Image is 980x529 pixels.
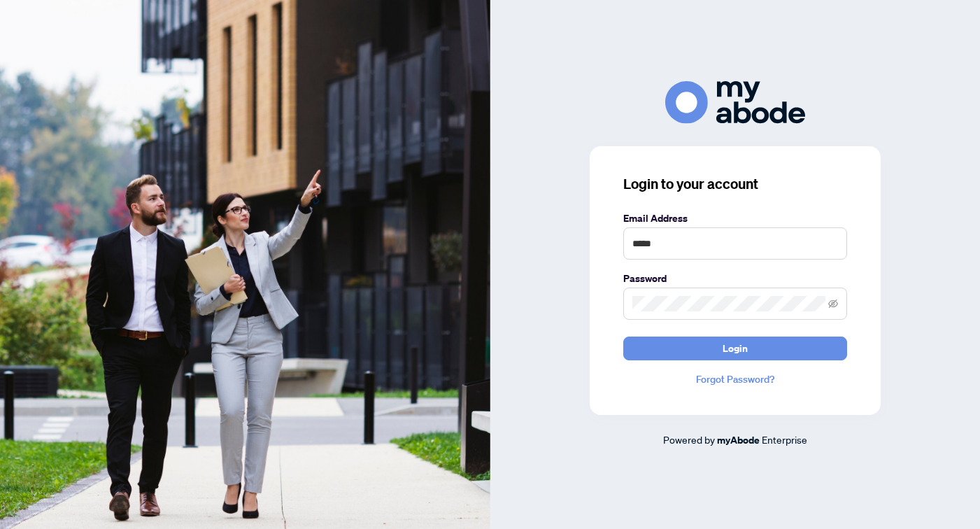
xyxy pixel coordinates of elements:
span: Login [723,337,748,360]
label: Email Address [623,211,847,226]
a: myAbode [717,432,760,448]
label: Password [623,271,847,286]
span: Enterprise [762,433,807,446]
span: eye-invisible [828,299,838,309]
a: Forgot Password? [623,372,847,387]
span: Powered by [663,433,715,446]
img: ma-logo [665,81,805,124]
h3: Login to your account [623,174,847,194]
button: Login [623,337,847,360]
